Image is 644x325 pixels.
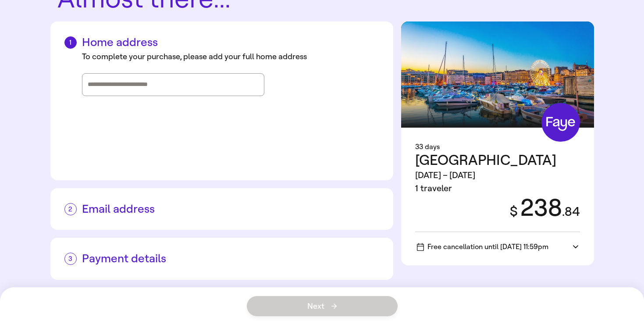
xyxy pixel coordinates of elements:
div: To complete your purchase, please add your full home address [82,51,379,63]
span: [GEOGRAPHIC_DATA] [415,152,556,168]
button: Next [247,296,398,316]
h2: Email address [64,202,379,216]
div: 33 days [415,142,580,152]
div: 1 traveler [415,182,556,195]
span: Free cancellation until [DATE] 11:59pm [417,243,548,251]
span: . 84 [562,204,580,219]
input: Street address, city, state [88,78,259,91]
h2: Payment details [64,252,379,265]
h2: Home address [64,36,379,49]
div: [DATE] – [DATE] [415,169,556,182]
span: $ [510,204,518,219]
div: 238 [499,195,580,221]
span: Next [307,302,337,310]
